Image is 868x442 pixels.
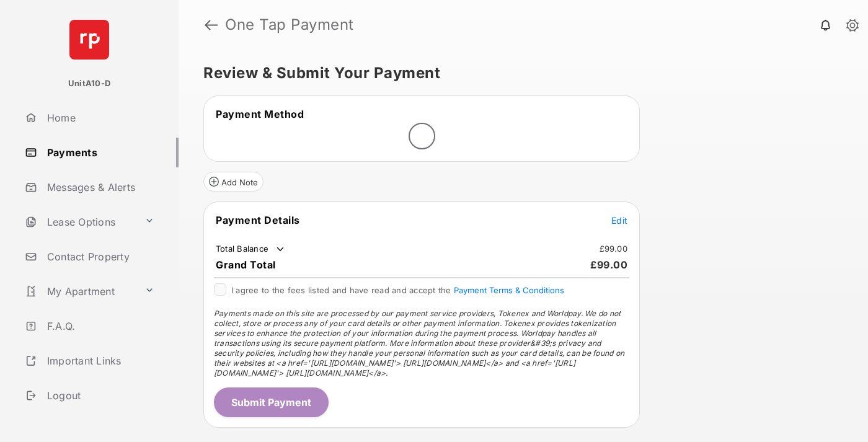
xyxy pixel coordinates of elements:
a: My Apartment [20,276,139,306]
a: Lease Options [20,207,139,237]
a: Payments [20,138,179,167]
a: Messages & Alerts [20,172,179,202]
td: Total Balance [215,243,286,255]
span: £99.00 [590,259,627,271]
span: Payments made on this site are processed by our payment service providers, Tokenex and Worldpay. ... [214,309,624,378]
img: svg+xml;base64,PHN2ZyB4bWxucz0iaHR0cDovL3d3dy53My5vcmcvMjAwMC9zdmciIHdpZHRoPSI2NCIgaGVpZ2h0PSI2NC... [69,20,109,60]
td: £99.00 [599,243,629,254]
button: I agree to the fees listed and have read and accept the [454,285,564,295]
span: I agree to the fees listed and have read and accept the [231,285,564,295]
button: Edit [611,214,627,226]
a: Home [20,103,179,133]
h5: Review & Submit Your Payment [203,66,833,81]
a: F.A.Q. [20,311,179,341]
button: Add Note [203,172,263,192]
button: Submit Payment [214,387,329,417]
span: Payment Method [216,108,304,120]
p: UnitA10-D [68,77,110,90]
span: Grand Total [216,259,276,271]
strong: One Tap Payment [225,17,354,32]
span: Edit [611,215,627,226]
a: Logout [20,381,179,410]
a: Important Links [20,346,159,376]
a: Contact Property [20,242,179,272]
span: Payment Details [216,214,300,226]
